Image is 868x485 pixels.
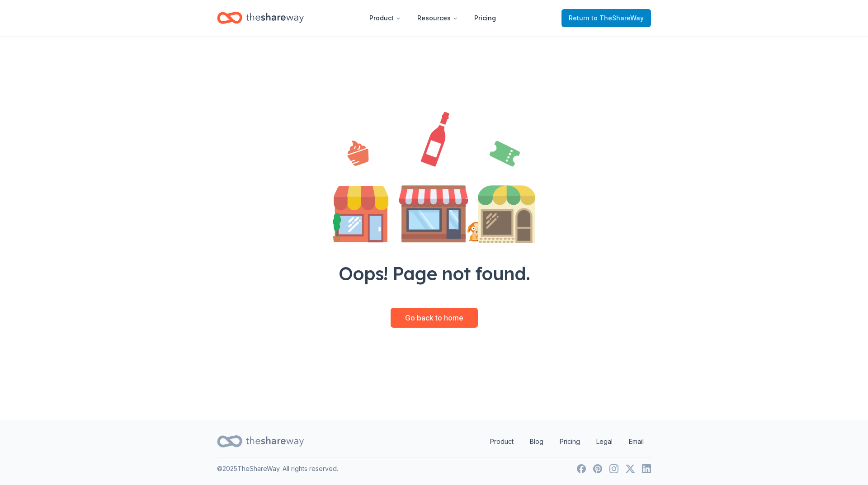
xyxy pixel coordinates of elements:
[410,9,465,27] button: Resources
[561,9,651,27] a: Returnto TheShareWay
[217,463,338,474] p: © 2025 TheShareWay. All rights reserved.
[391,308,478,328] a: Go back to home
[569,13,644,24] span: Return
[622,433,651,451] a: Email
[591,14,644,22] span: to TheShareWay
[589,433,620,451] a: Legal
[333,112,535,243] img: Illustration for landing page
[217,7,304,28] a: Home
[275,261,593,286] div: Oops! Page not found.
[467,9,503,27] a: Pricing
[362,9,408,27] button: Product
[552,433,587,451] a: Pricing
[523,433,551,451] a: Blog
[483,433,521,451] a: Product
[362,7,503,28] nav: Main
[483,433,651,451] nav: quick links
